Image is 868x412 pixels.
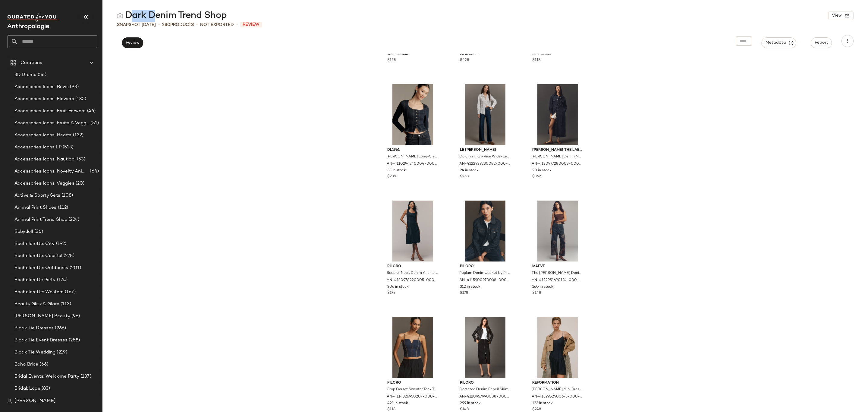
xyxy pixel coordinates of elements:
[72,132,84,139] span: (132)
[36,71,46,78] span: (56)
[14,108,86,115] span: Accessories Icons: Fruit Forward
[14,192,60,199] span: Active & Sporty Sets
[20,59,42,66] span: Curations
[14,252,62,259] span: Bachelorette: Coastal
[14,71,36,78] span: 3D Drama
[460,290,468,296] span: $178
[64,289,76,296] span: (167)
[532,401,553,406] span: 123 in stock
[74,96,86,103] span: (135)
[14,180,74,187] span: Accessories Icons: Veggies
[460,264,511,269] span: Pilcro
[814,40,828,45] span: Report
[79,373,91,380] span: (137)
[55,349,67,356] span: (219)
[387,401,408,406] span: 421 in stock
[57,204,68,211] span: (112)
[532,380,583,386] span: Reformation
[14,325,54,332] span: Black Tie Dresses
[811,37,832,48] button: Report
[70,313,80,320] span: (96)
[14,84,69,90] span: Accessories Icons: Bows
[532,154,583,160] span: [PERSON_NAME] Denim Maxi Shirt Dress by [PERSON_NAME] The Label in Blue, Women's, Size: Small, Co...
[14,289,64,296] span: Bachelorette: Western
[387,394,438,400] span: AN-4114326950207-000-091
[60,192,73,199] span: (108)
[14,349,55,356] span: Black Tie Wedding
[460,147,511,153] span: LE [PERSON_NAME]
[33,228,43,235] span: (36)
[125,40,140,45] span: Review
[117,22,156,28] span: Snapshot [DATE]
[40,385,50,392] span: (83)
[68,337,80,344] span: (258)
[76,156,86,163] span: (53)
[240,22,262,27] span: Review
[14,240,55,247] span: Bachelorette: City
[117,10,227,22] div: Dark Denim Trend Shop
[532,387,583,392] span: [PERSON_NAME] Mini Dress by Reformation in Blue, Women's, Size: 12, Cotton at Anthropologie
[460,174,469,179] span: $258
[7,14,58,22] img: cfy_white_logo.C9jOOHJF.svg
[382,84,443,145] img: 4110294240004_091_b
[459,271,510,276] span: Peplum Denim Jacket by Pilcro in Blue, Women's, Size: 2XS, Polyester/Cotton/Elastane at Anthropol...
[455,201,516,261] img: 4115900970038_094_b
[200,22,234,28] span: Not Exported
[460,168,479,173] span: 24 in stock
[532,174,541,179] span: $362
[455,317,516,378] img: 4120957990088_001_b
[74,180,85,187] span: (20)
[532,394,583,400] span: AN-4139952400675-000-091
[14,156,76,163] span: Accessories Icons: Nautical
[832,13,842,18] span: View
[117,13,123,19] img: svg%3e
[62,252,74,259] span: (228)
[196,21,198,28] span: •
[14,265,68,271] span: Bachelorette: Outdoorsy
[162,22,194,28] div: Products
[459,161,510,167] span: AN-4122929230082-000-091
[387,147,438,153] span: DL1961
[527,317,588,378] img: 4139952400675_091_b
[59,301,71,308] span: (113)
[532,161,583,167] span: AN-4130977280003-000-091
[14,301,59,308] span: Beauty Glitz & Glam
[68,265,81,271] span: (201)
[455,84,516,145] img: 4122929230082_091_b
[38,361,48,368] span: (66)
[387,174,396,179] span: $239
[14,313,70,320] span: [PERSON_NAME] Beauty
[387,380,438,386] span: Pilcro
[67,216,79,223] span: (224)
[459,278,510,283] span: AN-4115900970038-000-094
[527,201,588,261] img: 4122951690124_040_b
[387,264,438,269] span: Pilcro
[122,37,143,48] button: Review
[14,228,33,235] span: Babydoll
[14,96,74,103] span: Accessories Icons: Flowers
[14,120,89,127] span: Accessories Icons: Fruits & Veggies
[387,58,396,63] span: $158
[532,58,540,63] span: $118
[532,52,551,57] span: 25 in stock
[387,290,395,296] span: $178
[532,284,553,290] span: 160 in stock
[7,399,12,404] img: svg%3e
[762,37,796,48] button: Metadata
[460,284,480,290] span: 312 in stock
[69,84,79,90] span: (93)
[236,21,238,28] span: •
[387,387,438,392] span: Crop Corset Sweater Tank Top by Pilcro in Blue, Women's, Size: XS, Nylon/Viscose at Anthropologie
[14,361,38,368] span: Boho Bride
[387,278,438,283] span: AN-4130978220005-000-091
[14,204,57,211] span: Animal Print Shoes
[382,317,443,378] img: 4114326950207_091_b
[7,24,49,30] span: Current Company Name
[14,168,89,175] span: Accessories Icons: Novelty Animal
[14,398,56,405] span: [PERSON_NAME]
[158,21,160,28] span: •
[460,58,469,63] span: $428
[382,201,443,261] img: 4130978220005_091_b
[14,277,56,284] span: Bachelorette Party
[14,337,68,344] span: Black Tie Event Dresses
